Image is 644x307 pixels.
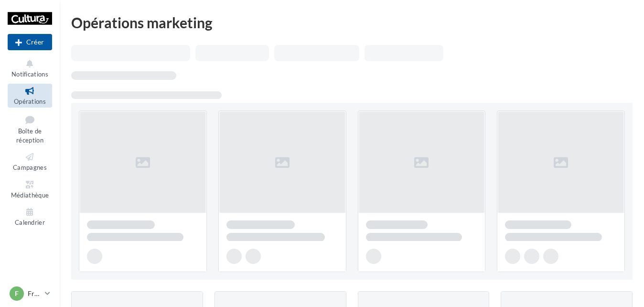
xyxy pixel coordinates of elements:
[8,34,52,50] div: Nouvelle campagne
[14,98,46,105] span: Opérations
[8,34,52,50] button: Créer
[11,70,48,78] span: Notifications
[8,177,52,201] a: Médiathèque
[71,15,633,30] div: Opérations marketing
[11,191,49,199] span: Médiathèque
[15,219,45,226] span: Calendrier
[8,84,52,107] a: Opérations
[8,56,52,80] button: Notifications
[8,205,52,228] a: Calendrier
[16,127,43,144] span: Boîte de réception
[8,285,52,303] a: F Frouard
[15,289,19,298] span: F
[28,289,41,298] p: Frouard
[8,150,52,173] a: Campagnes
[8,111,52,146] a: Boîte de réception
[13,164,47,171] span: Campagnes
